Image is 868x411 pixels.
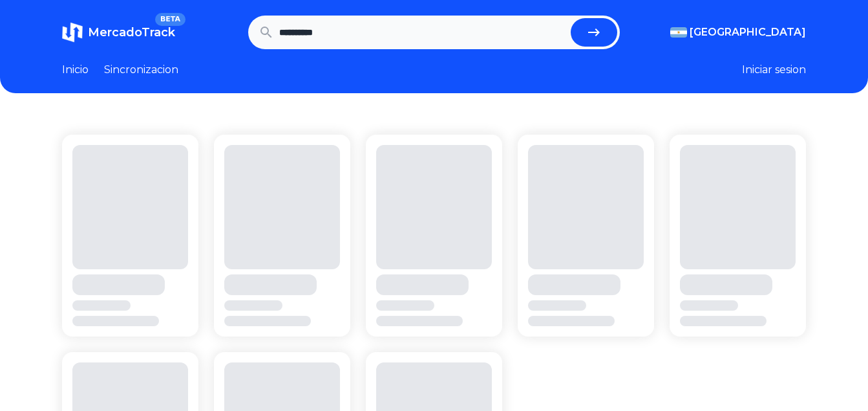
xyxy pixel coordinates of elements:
a: Inicio [62,62,89,78]
span: [GEOGRAPHIC_DATA] [690,25,806,40]
span: MercadoTrack [88,25,175,39]
a: MercadoTrackBETA [62,22,175,43]
button: [GEOGRAPHIC_DATA] [670,25,806,40]
img: MercadoTrack [62,22,83,43]
a: Sincronizacion [104,62,178,78]
button: Iniciar sesion [742,62,806,78]
span: BETA [155,13,185,26]
img: Argentina [670,27,687,38]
